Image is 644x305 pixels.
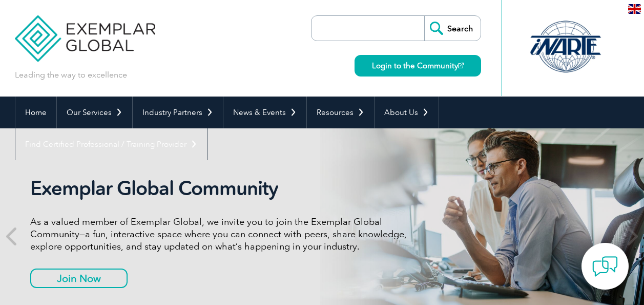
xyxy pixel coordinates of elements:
[375,97,439,128] a: About Us
[15,128,207,160] a: Find Certified Professional / Training Provider
[30,216,414,253] p: As a valued member of Exemplar Global, we invite you to join the Exemplar Global Community—a fun,...
[223,97,306,128] a: News & Events
[307,97,374,128] a: Resources
[458,63,464,68] img: open_square.png
[15,97,56,128] a: Home
[592,254,618,279] img: contact-chat.png
[424,16,481,41] input: Search
[30,177,414,200] h2: Exemplar Global Community
[133,97,223,128] a: Industry Partners
[30,269,128,288] a: Join Now
[57,97,132,128] a: Our Services
[15,69,127,81] p: Leading the way to excellence
[355,55,481,77] a: Login to the Community
[628,4,641,14] img: en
